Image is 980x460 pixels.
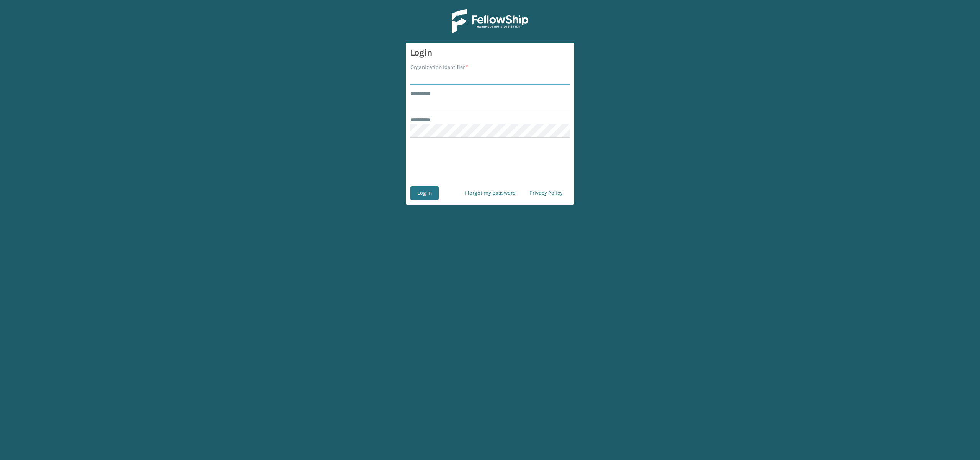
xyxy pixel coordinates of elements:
a: Privacy Policy [523,186,570,200]
iframe: reCAPTCHA [432,147,548,177]
a: I forgot my password [458,186,523,200]
h3: Login [410,47,570,59]
img: Logo [452,9,528,33]
button: Log In [410,186,439,200]
label: Organization Identifier [410,63,468,71]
